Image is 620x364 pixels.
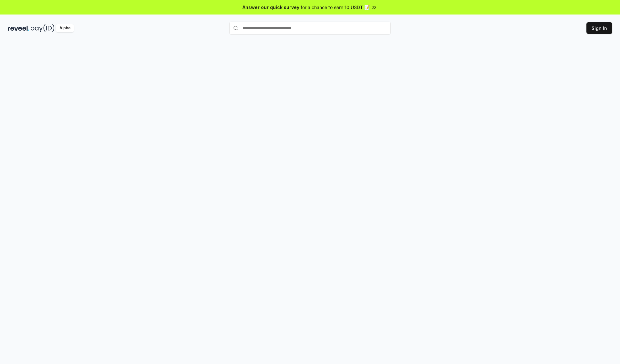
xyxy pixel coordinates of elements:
span: for a chance to earn 10 USDT 📝 [301,4,370,11]
img: reveel_dark [8,24,29,32]
div: Alpha [56,24,74,32]
span: Answer our quick survey [243,4,299,11]
img: pay_id [31,24,55,32]
button: Sign In [586,22,612,34]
